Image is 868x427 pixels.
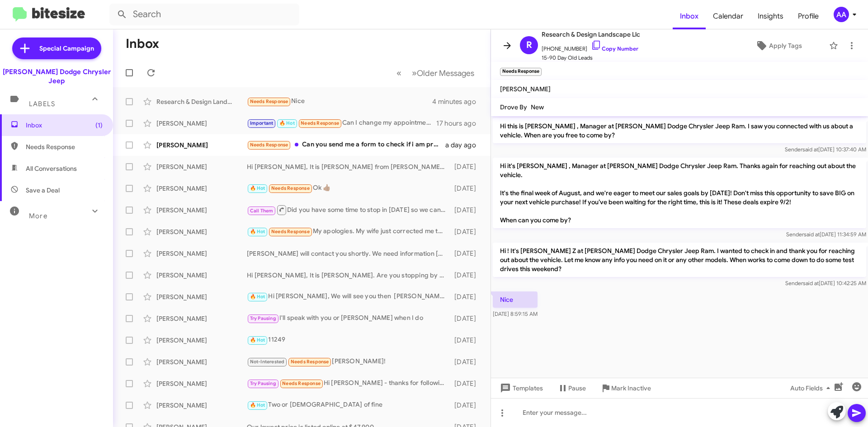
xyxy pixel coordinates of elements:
span: 🔥 Hot [250,294,265,300]
div: [DATE] [450,271,483,280]
a: Special Campaign [12,38,101,59]
span: Needs Response [301,120,339,126]
button: Templates [491,380,550,396]
div: [PERSON_NAME] [156,271,247,280]
small: Needs Response [500,68,542,76]
span: Sender [DATE] 10:37:40 AM [785,146,866,153]
span: Needs Response [271,185,310,191]
button: Mark Inactive [593,380,658,396]
div: Hi [PERSON_NAME] - thanks for following up. For financial reasons I've had to stop my search for ... [247,378,450,389]
div: [PERSON_NAME] [156,292,247,301]
div: [DATE] [450,401,483,410]
div: Nice [247,96,432,107]
div: Did you have some time to stop in [DATE] so we can get you into a new vehicle? [247,204,450,216]
nav: Page navigation example [392,64,480,82]
span: Apply Tags [769,38,802,54]
a: Insights [750,3,791,29]
span: Sender [DATE] 10:42:25 AM [785,280,866,286]
button: Apply Tags [732,38,825,54]
span: Needs Response [271,229,310,235]
span: [DATE] 8:59:15 AM [493,310,538,317]
div: 4 minutes ago [432,97,483,106]
span: Needs Response [250,142,288,148]
span: More [29,212,47,220]
button: AA [826,7,858,22]
span: Research & Design Landscape Llc [542,29,640,40]
span: 🔥 Hot [250,229,265,235]
span: Not-Interested [250,359,285,365]
span: Needs Response [282,380,321,386]
span: Templates [498,380,543,396]
div: [PERSON_NAME] [156,206,247,215]
div: Hi [PERSON_NAME], It is [PERSON_NAME] from [PERSON_NAME] in [GEOGRAPHIC_DATA]. Two things, I have... [247,162,450,171]
span: Older Messages [417,68,474,78]
a: Calendar [706,3,750,29]
span: Labels [29,100,55,108]
span: « [396,67,401,79]
span: 🔥 Hot [250,185,265,191]
div: [DATE] [450,292,483,301]
span: Needs Response [26,142,103,151]
span: 🔥 Hot [279,120,295,126]
span: Save a Deal [26,186,60,195]
a: Copy Number [591,45,638,52]
div: [DATE] [450,184,483,193]
span: [PERSON_NAME] [500,85,551,93]
div: [DATE] [450,206,483,215]
span: Mark Inactive [611,380,651,396]
div: [PERSON_NAME] [156,249,247,258]
p: Hi this is [PERSON_NAME] , Manager at [PERSON_NAME] Dodge Chrysler Jeep Ram. I saw you connected ... [493,118,866,143]
div: Ok 👍🏾 [247,183,450,193]
div: Two or [DEMOGRAPHIC_DATA] of fine [247,400,450,410]
div: Can you send me a form to check if i am pre qualified for lease/finance? [247,140,445,150]
span: said at [803,280,819,286]
div: [DATE] [450,336,483,345]
div: [PERSON_NAME] [156,336,247,345]
div: [DATE] [450,227,483,236]
a: Inbox [673,3,706,29]
span: Needs Response [250,99,288,104]
a: Profile [791,3,826,29]
div: [PERSON_NAME] [156,184,247,193]
div: [PERSON_NAME]! [247,357,450,367]
div: [PERSON_NAME] [156,314,247,323]
p: Nice [493,291,538,308]
input: Search [109,4,299,25]
span: Needs Response [291,359,329,365]
span: Sender [DATE] 11:34:59 AM [786,231,866,238]
span: said at [802,146,818,153]
div: [PERSON_NAME] [156,162,247,171]
div: I'll speak with you or [PERSON_NAME] when I do [247,313,450,324]
span: Special Campaign [39,44,94,53]
span: Pause [568,380,586,396]
span: R [526,38,532,52]
span: Auto Fields [790,380,834,396]
span: Inbox [26,121,103,130]
div: [DATE] [450,162,483,171]
span: (1) [95,121,103,130]
div: [DATE] [450,379,483,388]
div: Hi [PERSON_NAME], It is [PERSON_NAME]. Are you stopping by [DATE]? [247,271,450,280]
span: 🔥 Hot [250,337,265,343]
button: Auto Fields [783,380,841,396]
div: [PERSON_NAME] [156,227,247,236]
span: [PHONE_NUMBER] [542,40,640,53]
span: 🔥 Hot [250,402,265,408]
div: 17 hours ago [436,119,483,128]
div: a day ago [445,141,483,150]
span: Try Pausing [250,380,276,386]
div: [PERSON_NAME] [156,119,247,128]
span: said at [804,231,820,238]
div: [DATE] [450,357,483,366]
div: 11249 [247,335,450,345]
span: Important [250,120,274,126]
div: My apologies. My wife just corrected me that we’re going to the [PERSON_NAME] location in [GEOGRA... [247,226,450,237]
div: [PERSON_NAME] [156,379,247,388]
div: [DATE] [450,314,483,323]
div: [PERSON_NAME] [156,141,247,150]
span: Try Pausing [250,315,276,321]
